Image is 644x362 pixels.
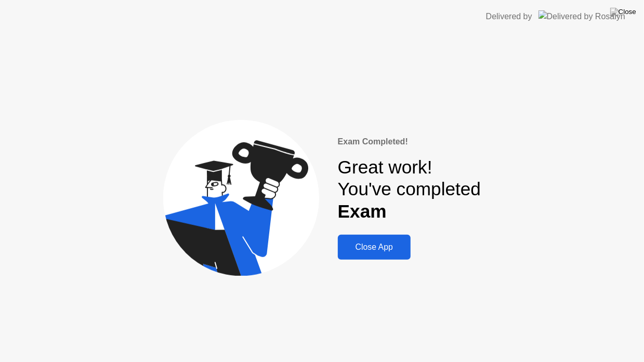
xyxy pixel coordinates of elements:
div: Delivered by [486,10,532,23]
div: Close App [341,243,408,252]
div: Exam Completed! [338,136,481,148]
img: Close [610,8,636,16]
div: Great work! You've completed [338,156,481,222]
b: Exam [338,201,387,221]
img: Delivered by Rosalyn [538,10,625,22]
button: Close App [338,235,411,260]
